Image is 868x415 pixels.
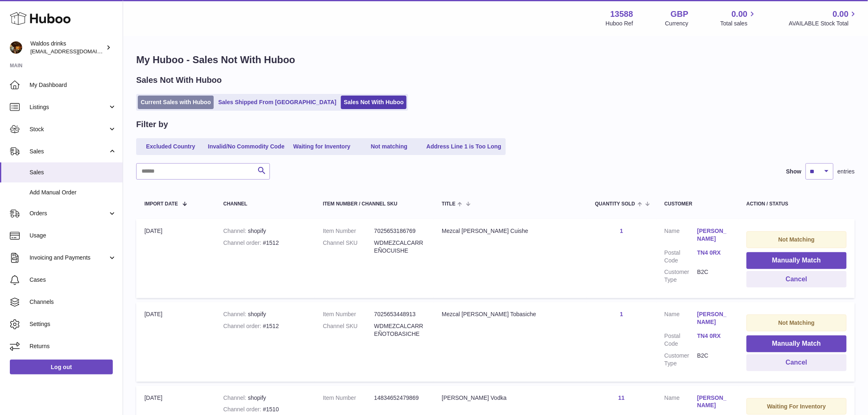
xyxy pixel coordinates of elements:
[838,168,855,176] span: entries
[138,140,203,153] a: Excluded Country
[789,9,858,27] a: 0.00 AVAILABLE Stock Total
[671,9,688,20] strong: GBP
[136,219,215,298] td: [DATE]
[10,41,22,54] img: internalAdmin-13588@internal.huboo.com
[610,9,633,20] strong: 13588
[789,20,858,27] span: AVAILABLE Stock Total
[665,268,697,284] dt: Customer Type
[30,232,116,239] span: Usage
[665,20,689,27] div: Currency
[665,394,697,412] dt: Name
[424,140,505,153] a: Address Line 1 is Too Long
[665,227,697,245] dt: Name
[374,394,425,402] dd: 14834652479869
[697,227,730,243] a: [PERSON_NAME]
[323,322,374,338] dt: Channel SKU
[697,249,730,257] a: TN4 0RX
[136,302,215,381] td: [DATE]
[30,320,116,328] span: Settings
[595,201,635,207] span: Quantity Sold
[30,81,116,89] span: My Dashboard
[697,332,730,340] a: TN4 0RX
[374,227,425,235] dd: 7025653186769
[30,298,116,306] span: Channels
[747,201,847,207] div: Action / Status
[223,394,248,401] strong: Channel
[665,201,730,207] div: Customer
[30,125,108,133] span: Stock
[747,252,847,269] button: Manually Match
[697,268,730,284] dd: B2C
[223,239,263,246] strong: Channel order
[323,201,425,207] div: Item Number / Channel SKU
[620,311,623,317] a: 1
[323,239,374,255] dt: Channel SKU
[136,119,168,130] h2: Filter by
[10,360,113,374] a: Log out
[374,310,425,318] dd: 7025653448913
[30,48,121,55] span: [EMAIL_ADDRESS][DOMAIN_NAME]
[144,201,178,207] span: Import date
[356,140,422,153] a: Not matching
[767,403,826,410] strong: Waiting For Inventory
[665,249,697,265] dt: Postal Code
[223,406,263,413] strong: Channel order
[223,227,306,235] div: shopify
[30,254,108,262] span: Invoicing and Payments
[665,310,697,328] dt: Name
[697,310,730,326] a: [PERSON_NAME]
[136,53,855,66] h1: My Huboo - Sales Not With Huboo
[223,239,306,247] div: #1512
[665,332,697,348] dt: Postal Code
[223,406,306,413] div: #1510
[833,9,849,20] span: 0.00
[442,227,579,235] div: Mezcal [PERSON_NAME] Cuishe
[697,394,730,410] a: [PERSON_NAME]
[136,75,222,86] h2: Sales Not With Huboo
[30,342,116,350] span: Returns
[665,352,697,367] dt: Customer Type
[747,354,847,371] button: Cancel
[30,210,108,217] span: Orders
[289,140,355,153] a: Waiting for Inventory
[223,228,248,234] strong: Channel
[30,169,116,176] span: Sales
[606,20,633,27] div: Huboo Ref
[442,394,579,402] div: [PERSON_NAME] Vodka
[205,140,288,153] a: Invalid/No Commodity Code
[323,394,374,402] dt: Item Number
[223,310,306,318] div: shopify
[374,239,425,255] dd: WDMEZCALCARREÑOCUISHE
[779,236,815,243] strong: Not Matching
[30,148,108,155] span: Sales
[720,9,757,27] a: 0.00 Total sales
[223,394,306,402] div: shopify
[223,323,263,329] strong: Channel order
[215,96,339,109] a: Sales Shipped From [GEOGRAPHIC_DATA]
[442,201,455,207] span: Title
[223,322,306,330] div: #1512
[30,103,108,111] span: Listings
[30,189,116,196] span: Add Manual Order
[747,335,847,352] button: Manually Match
[323,227,374,235] dt: Item Number
[374,322,425,338] dd: WDMEZCALCARREÑOTOBASICHE
[223,311,248,317] strong: Channel
[341,96,407,109] a: Sales Not With Huboo
[620,228,623,234] a: 1
[323,310,374,318] dt: Item Number
[786,168,802,176] label: Show
[779,319,815,326] strong: Not Matching
[747,271,847,288] button: Cancel
[697,352,730,367] dd: B2C
[30,40,104,55] div: Waldos drinks
[30,276,116,284] span: Cases
[223,201,306,207] div: Channel
[138,96,214,109] a: Current Sales with Huboo
[720,20,757,27] span: Total sales
[619,394,625,401] a: 11
[732,9,748,20] span: 0.00
[442,310,579,318] div: Mezcal [PERSON_NAME] Tobasiche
